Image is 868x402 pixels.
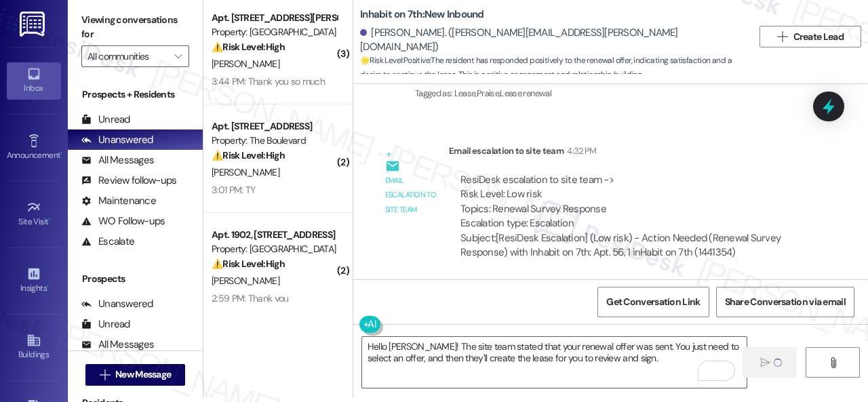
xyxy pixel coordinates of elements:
div: Subject: [ResiDesk Escalation] (Low risk) - Action Needed (Renewal Survey Response) with Inhabit ... [460,231,805,260]
div: Maintenance [81,194,156,208]
button: Get Conversation Link [597,287,709,317]
b: Inhabit on 7th: New Inbound [360,7,484,22]
span: Lease , [454,87,477,99]
div: Apt. 1902, [STREET_ADDRESS] [212,228,337,242]
div: Review follow-ups [81,174,176,188]
a: Site Visit • [7,196,61,233]
div: [PERSON_NAME]. ([PERSON_NAME][EMAIL_ADDRESS][PERSON_NAME][DOMAIN_NAME]) [360,26,743,55]
label: Viewing conversations for [81,9,189,45]
img: ResiDesk Logo [20,12,47,37]
textarea: To enrich screen reader interactions, please activate Accessibility in Grammarly extension settings [362,337,747,388]
strong: ⚠️ Risk Level: High [212,258,285,270]
div: WO Follow-ups [81,214,165,228]
div: Property: [GEOGRAPHIC_DATA] [212,242,337,256]
a: Buildings [7,329,61,365]
span: Lease renewal [500,87,551,99]
div: Apt. [STREET_ADDRESS] [212,119,337,134]
a: Inbox [7,62,61,99]
div: Property: [GEOGRAPHIC_DATA] [212,25,337,39]
span: Get Conversation Link [606,295,700,309]
i:  [777,31,787,42]
span: • [47,281,49,291]
strong: 🌟 Risk Level: Positive [360,55,430,66]
span: [PERSON_NAME] [212,166,279,178]
span: [PERSON_NAME] [212,58,279,70]
span: Praise , [477,87,500,99]
span: : The resident has responded positively to the renewal offer, indicating satisfaction and a desir... [360,54,753,83]
div: 2:59 PM: Thank you [212,292,288,304]
button: Share Conversation via email [716,287,854,317]
span: • [60,148,62,158]
i:  [174,51,182,62]
div: Property: The Boulevard [212,134,337,148]
div: 3:01 PM: TY [212,184,255,196]
div: All Messages [81,338,154,352]
span: New Message [115,367,171,382]
span: Share Conversation via email [725,295,846,309]
strong: ⚠️ Risk Level: High [212,41,285,53]
span: • [49,215,51,224]
div: Apt. [STREET_ADDRESS][PERSON_NAME] [212,11,337,25]
div: Unread [81,113,130,127]
button: New Message [85,364,186,386]
strong: ⚠️ Risk Level: High [212,149,285,161]
div: Unanswered [81,133,153,147]
i:  [760,357,770,368]
div: Tagged as: [415,83,858,103]
div: Email escalation to site team [385,174,438,217]
a: Insights • [7,262,61,299]
div: Unanswered [81,297,153,311]
input: All communities [87,45,167,67]
div: Prospects + Residents [68,87,203,102]
i:  [100,369,110,380]
span: Create Lead [793,30,844,44]
span: [PERSON_NAME] [212,275,279,287]
button: Create Lead [759,26,861,47]
i:  [828,357,838,368]
div: Escalate [81,235,134,249]
div: Email escalation to site team [449,144,816,163]
div: Unread [81,317,130,331]
div: Prospects [68,272,203,286]
div: All Messages [81,153,154,167]
div: ResiDesk escalation to site team -> Risk Level: Low risk Topics: Renewal Survey Response Escalati... [460,173,805,231]
div: 3:44 PM: Thank you so much [212,75,325,87]
div: 4:32 PM [564,144,596,158]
